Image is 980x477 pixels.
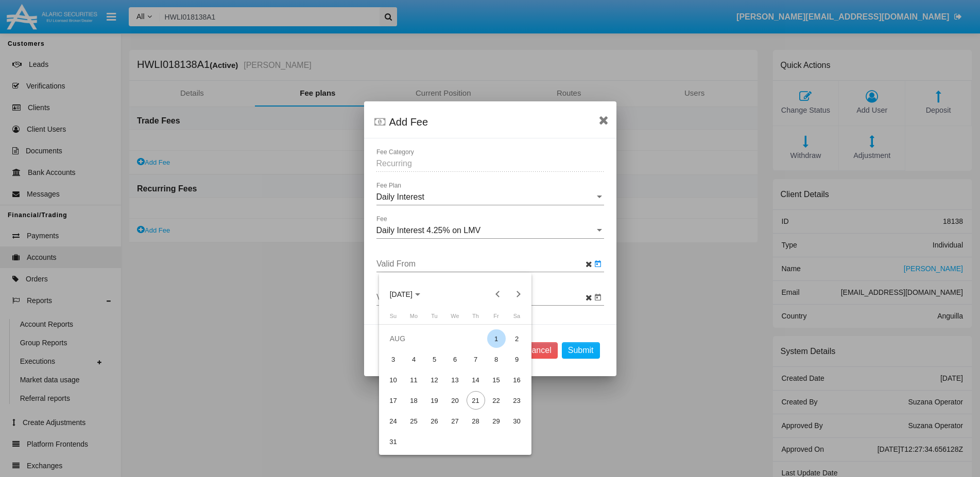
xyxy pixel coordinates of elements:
[382,284,428,305] button: Choose month and year
[487,329,506,348] div: 1
[405,370,423,389] div: 11
[445,390,466,411] td: 08/20/25
[405,391,423,410] div: 18
[507,349,527,369] td: 08/09/25
[383,312,404,325] th: Sunday
[404,349,424,369] td: 08/04/25
[446,370,465,389] div: 13
[424,349,445,369] td: 08/05/25
[383,411,404,431] td: 08/24/25
[508,391,526,410] div: 23
[467,412,485,430] div: 28
[507,411,527,431] td: 08/30/25
[383,369,404,390] td: 08/10/25
[507,328,527,349] td: 08/02/25
[508,329,526,348] div: 2
[384,370,403,389] div: 10
[486,369,507,390] td: 08/15/25
[467,370,485,389] div: 14
[425,350,444,368] div: 5
[384,391,403,410] div: 17
[466,312,486,325] th: Thursday
[466,349,486,369] td: 08/07/25
[384,432,403,451] div: 31
[424,390,445,411] td: 08/19/25
[405,412,423,430] div: 25
[424,312,445,325] th: Tuesday
[507,390,527,411] td: 08/23/25
[466,411,486,431] td: 08/28/25
[384,412,403,430] div: 24
[486,328,507,349] td: 08/01/25
[487,391,506,410] div: 22
[446,391,465,410] div: 20
[404,369,424,390] td: 08/11/25
[445,411,466,431] td: 08/27/25
[487,350,506,368] div: 8
[446,412,465,430] div: 27
[424,369,445,390] td: 08/12/25
[384,350,403,368] div: 3
[466,369,486,390] td: 08/14/25
[507,369,527,390] td: 08/16/25
[383,431,404,452] td: 08/31/25
[425,370,444,389] div: 12
[487,284,508,305] button: Previous month
[383,390,404,411] td: 08/17/25
[390,290,412,298] span: [DATE]
[383,349,404,369] td: 08/03/25
[486,390,507,411] td: 08/22/25
[467,391,485,410] div: 21
[486,349,507,369] td: 08/08/25
[425,391,444,410] div: 19
[404,390,424,411] td: 08/18/25
[487,370,506,389] div: 15
[445,349,466,369] td: 08/06/25
[445,369,466,390] td: 08/13/25
[508,370,526,389] div: 16
[383,328,486,349] td: AUG
[425,412,444,430] div: 26
[507,312,527,325] th: Saturday
[424,411,445,431] td: 08/26/25
[445,312,466,325] th: Wednesday
[466,390,486,411] td: 08/21/25
[467,350,485,368] div: 7
[486,411,507,431] td: 08/29/25
[508,284,528,305] button: Next month
[404,312,424,325] th: Monday
[487,412,506,430] div: 29
[508,412,526,430] div: 30
[405,350,423,368] div: 4
[508,350,526,368] div: 9
[404,411,424,431] td: 08/25/25
[486,312,507,325] th: Friday
[446,350,465,368] div: 6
